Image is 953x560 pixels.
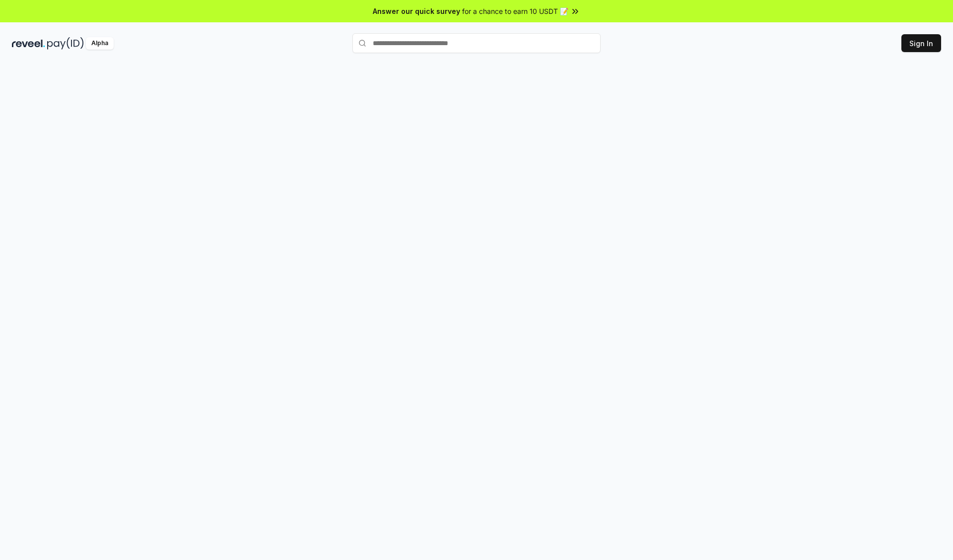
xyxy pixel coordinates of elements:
span: Answer our quick survey [373,6,460,16]
button: Sign In [901,34,941,52]
img: reveel_dark [12,37,45,50]
img: pay_id [47,37,84,50]
div: Alpha [86,37,114,50]
span: for a chance to earn 10 USDT 📝 [462,6,568,16]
